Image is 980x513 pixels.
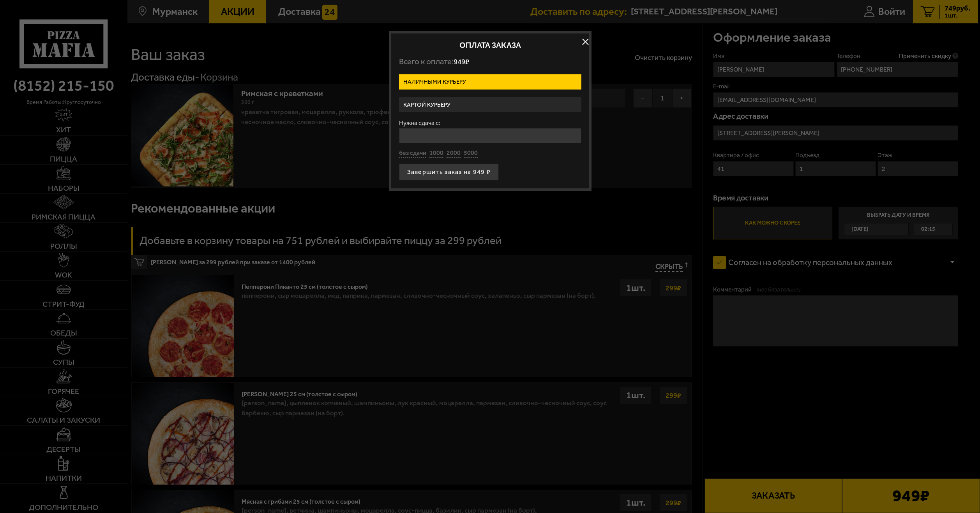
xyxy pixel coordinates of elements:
span: 949 ₽ [454,57,469,66]
button: Завершить заказ на 949 ₽ [399,163,499,181]
button: без сдачи [399,149,426,158]
p: Всего к оплате: [399,57,581,67]
label: Картой курьеру [399,97,581,112]
label: Наличными курьеру [399,74,581,90]
button: 5000 [464,149,478,158]
button: 2000 [447,149,461,158]
button: 1000 [429,149,443,158]
label: Нужна сдача с: [399,120,581,126]
h2: Оплата заказа [399,41,581,49]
